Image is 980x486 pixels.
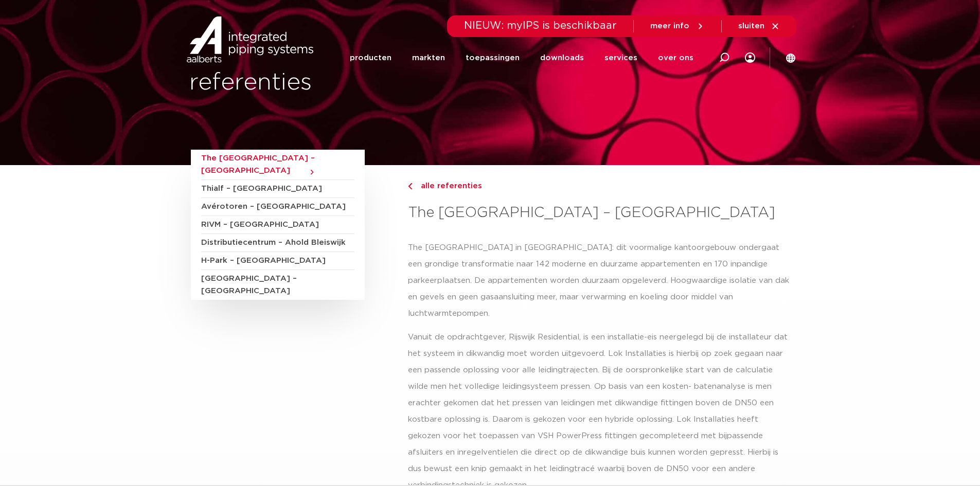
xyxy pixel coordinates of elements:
a: alle referenties [408,180,789,192]
div: my IPS [745,37,755,79]
a: producten [350,37,391,79]
a: downloads [540,37,584,79]
a: services [604,37,637,79]
a: Avérotoren – [GEOGRAPHIC_DATA] [201,198,354,216]
h1: referenties [189,66,485,99]
span: meer info [650,22,689,30]
a: toepassingen [466,37,520,79]
a: sluiten [738,22,780,31]
a: Distributiecentrum – Ahold Bleiswijk [201,234,354,252]
a: markten [412,37,445,79]
a: The [GEOGRAPHIC_DATA] – [GEOGRAPHIC_DATA] [201,150,354,180]
h3: The [GEOGRAPHIC_DATA] – [GEOGRAPHIC_DATA] [408,203,789,223]
p: The [GEOGRAPHIC_DATA] in [GEOGRAPHIC_DATA]: dit voormalige kantoorgebouw ondergaat een grondige t... [408,240,789,322]
img: chevron-right.svg [408,183,412,190]
a: over ons [658,37,693,79]
span: sluiten [738,22,764,30]
a: meer info [650,22,705,31]
a: [GEOGRAPHIC_DATA] – [GEOGRAPHIC_DATA] [201,270,354,300]
nav: Menu [350,37,693,79]
span: NIEUW: myIPS is beschikbaar [464,21,617,31]
a: Thialf – [GEOGRAPHIC_DATA] [201,180,354,198]
a: RIVM – [GEOGRAPHIC_DATA] [201,216,354,234]
a: H-Park – [GEOGRAPHIC_DATA] [201,252,354,270]
span: alle referenties [415,182,482,190]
